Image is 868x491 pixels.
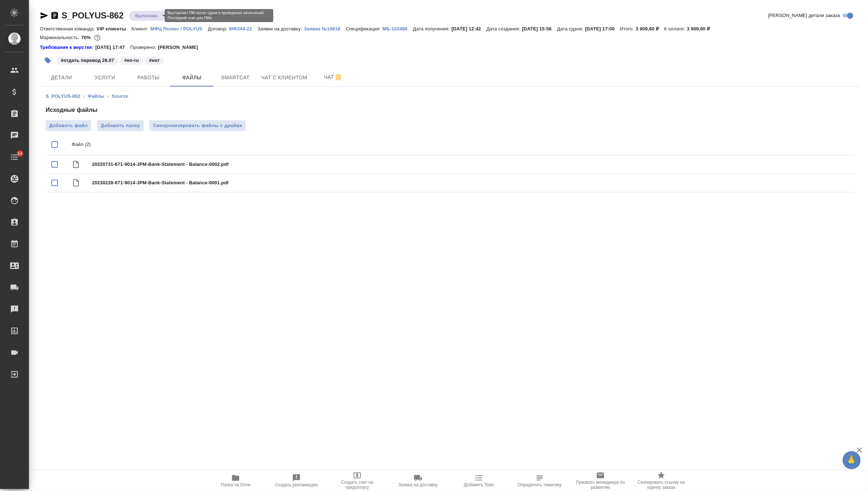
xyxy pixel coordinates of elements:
p: 3 909,60 ₽ [636,26,665,32]
button: Скопировать ссылку для ЯМессенджера [40,11,49,20]
div: Нажми, чтобы открыть папку с инструкцией [40,44,95,51]
p: Дата сдачи: [557,26,585,32]
span: Создать рекламацию [275,482,318,487]
span: Определить тематику [518,482,561,487]
button: Добавить тэг [40,53,56,68]
span: Чат с клиентом [261,73,307,82]
nav: breadcrumb [46,93,854,100]
p: К оплате: [664,26,687,32]
button: 🙏 [843,451,861,469]
span: Добавить папку [101,122,140,129]
a: S_POLYUS-862 [46,93,80,99]
p: Спецификация: [346,26,382,32]
p: [DATE] 15:58 [522,26,557,32]
label: Добавить файл [46,120,91,131]
p: Заявки на доставку: [257,26,304,32]
p: Дата создания: [486,26,522,32]
p: Итого: [620,26,636,32]
button: Создать счет на предоплату [327,471,388,491]
h4: Исходные файлы [46,106,854,114]
button: Выполнен [133,13,159,19]
span: Работы [131,73,166,82]
span: Добавить Todo [464,482,494,487]
a: МБ-103496 [383,25,413,32]
span: Папка на Drive [221,482,250,487]
p: Заявка №19918 [304,26,346,32]
button: Папка на Drive [205,471,266,491]
span: Призвать менеджера по развитию [574,480,627,490]
button: Создать рекламацию [266,471,327,491]
p: МФЦ Полюс / POLYUS [150,26,208,32]
div: Выполнен [129,11,168,21]
p: МФ244-22 [229,26,258,32]
button: Добавить Todo [448,471,509,491]
p: #нот [149,57,160,64]
span: 20220731-671-9014-JPM-Bank-Statement - Balance-0002.pdf [92,161,848,168]
p: Клиент: [131,26,150,32]
span: 14 [13,150,27,157]
span: Файлы [174,73,209,82]
button: 966.27 RUB; [93,33,102,42]
button: Заявка №19918 [304,25,346,33]
a: Source [112,93,128,99]
span: Smartcat [218,73,253,82]
p: #отдать перевод 26.07 [61,57,114,64]
p: #en-ru [124,57,139,64]
span: en-ru [119,57,144,63]
p: Договор: [208,26,229,32]
span: Синхронизировать файлы с драйва [153,122,242,129]
span: Скопировать ссылку на оценку заказа [635,480,687,490]
span: Детали [44,73,79,82]
button: Заявка на доставку [388,471,448,491]
p: [DATE] 17:47 [95,44,130,51]
span: Создать счет на предоплату [331,480,383,490]
p: 70% [81,35,92,40]
button: Добавить папку [97,120,143,131]
button: Нормальный [178,13,210,19]
button: Скопировать ссылку на оценку заказа [631,471,692,491]
div: Выполнен [174,11,219,21]
button: Определить тематику [509,471,570,491]
span: 20230228-671-9014-JPM-Bank-Statement - Balance-0001.pdf [92,179,848,186]
p: 3 909,60 ₽ [687,26,716,32]
a: Требования к верстке: [40,44,95,51]
span: Услуги [88,73,122,82]
button: Призвать менеджера по развитию [570,471,631,491]
span: Добавить файл [49,122,88,129]
p: Маржинальность: [40,35,81,40]
p: [DATE] 12:42 [451,26,486,32]
button: Доп статусы указывают на важность/срочность заказа [223,11,233,20]
p: Дата получения: [413,26,451,32]
li: ‹ [107,93,109,100]
p: VIP клиенты [97,26,131,32]
span: 🙏 [846,453,858,468]
p: Проверено: [130,44,158,51]
a: МФ244-22 [229,25,258,32]
button: Синхронизировать файлы с драйва [149,120,246,131]
a: S_POLYUS-862 [62,11,123,20]
span: Чат [316,73,351,82]
p: [PERSON_NAME] [158,44,203,51]
a: Файлы [88,93,104,99]
a: МФЦ Полюс / POLYUS [150,25,208,32]
p: [DATE] 17:00 [585,26,620,32]
span: Заявка на доставку [399,482,438,487]
a: 14 [2,148,27,166]
li: ‹ [83,93,85,100]
p: Файл (2) [72,141,848,148]
button: Скопировать ссылку [50,11,59,20]
svg: Отписаться [334,73,343,82]
p: Ответственная команда: [40,26,97,32]
span: нот [144,57,165,63]
p: МБ-103496 [383,26,413,32]
span: [PERSON_NAME] детали заказа [768,12,840,19]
